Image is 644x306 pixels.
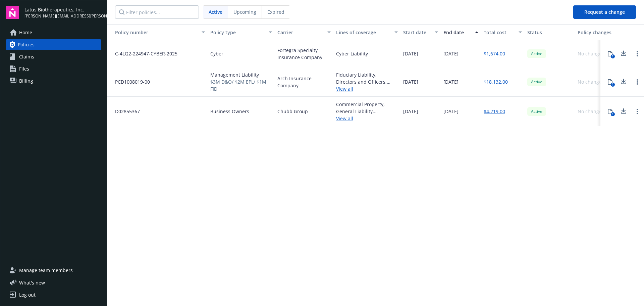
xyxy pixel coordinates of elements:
div: Toggle SortBy [110,29,198,36]
span: Manage team members [19,265,73,276]
a: Open options [633,50,641,58]
span: Arch Insurance Company [277,75,331,89]
button: 1 [603,105,617,118]
div: Policy type [210,29,265,36]
span: [DATE] [403,50,418,57]
button: 1 [603,75,617,89]
span: Files [19,63,29,74]
div: Policy number [110,29,198,36]
span: Business Owners [210,108,249,115]
a: $1,674.00 [484,50,505,57]
div: No changes [578,78,604,85]
span: [DATE] [403,78,418,85]
button: Request a change [573,5,636,19]
span: [DATE] [403,108,418,115]
a: Manage team members [6,265,101,276]
button: Policy type [208,24,275,40]
div: Fiduciary Liability, Directors and Officers, Employment Practices Liability [336,71,398,85]
input: Filter policies... [115,5,199,19]
div: Start date [403,29,431,36]
span: $3M D&O/ $2M EPL/ $1M FID [210,78,272,92]
button: Policy changes [575,24,617,40]
div: Status [527,29,572,36]
span: Management Liability [210,71,272,78]
span: Cyber [210,50,223,57]
span: Active [209,8,222,15]
button: Carrier [275,24,333,40]
a: Home [6,27,101,38]
span: Home [19,27,32,38]
span: Expired [267,8,284,15]
div: Policy changes [578,29,614,36]
span: [DATE] [443,78,459,85]
span: C-4LQ2-224947-CYBER-2025 [110,50,177,57]
span: Active [530,108,543,115]
a: Open options [633,107,641,116]
span: Latus Biotherapeutics, Inc. [24,6,101,13]
span: Upcoming [233,8,256,15]
a: View all [336,85,398,92]
a: $4,219.00 [484,108,505,115]
div: Total cost [484,29,515,36]
div: 1 [611,112,615,116]
button: Latus Biotherapeutics, Inc.[PERSON_NAME][EMAIL_ADDRESS][PERSON_NAME][DOMAIN_NAME] [24,6,101,19]
a: Policies [6,39,101,50]
button: End date [441,24,481,40]
div: End date [443,29,471,36]
button: Status [525,24,575,40]
span: Claims [19,51,34,62]
div: No changes [578,108,604,115]
span: Billing [19,76,33,86]
span: Fortegra Specialty Insurance Company [277,47,331,61]
span: Active [530,51,543,57]
img: navigator-logo.svg [6,6,19,19]
span: PCD1008019-00 [110,78,150,85]
div: Cyber Liability [336,50,368,57]
span: Active [530,79,543,85]
a: $18,132.00 [484,78,508,85]
div: Log out [19,290,36,300]
span: Policies [18,39,35,50]
div: No changes [578,50,604,57]
span: [PERSON_NAME][EMAIL_ADDRESS][PERSON_NAME][DOMAIN_NAME] [24,13,101,19]
span: What ' s new [19,279,45,286]
span: D02855367 [110,108,140,115]
button: Start date [400,24,441,40]
a: Open options [633,78,641,86]
div: Lines of coverage [336,29,390,36]
button: Total cost [481,24,525,40]
div: 1 [611,54,615,58]
button: Lines of coverage [333,24,400,40]
div: Commercial Property, General Liability, Commercial Auto Liability [336,101,398,115]
a: Files [6,63,101,74]
a: Billing [6,76,101,86]
a: Claims [6,51,101,62]
span: [DATE] [443,108,459,115]
span: [DATE] [443,50,459,57]
div: 1 [611,83,615,87]
span: Chubb Group [277,108,308,115]
button: 1 [603,47,617,60]
a: View all [336,115,398,122]
div: Carrier [277,29,323,36]
button: What's new [6,279,56,286]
